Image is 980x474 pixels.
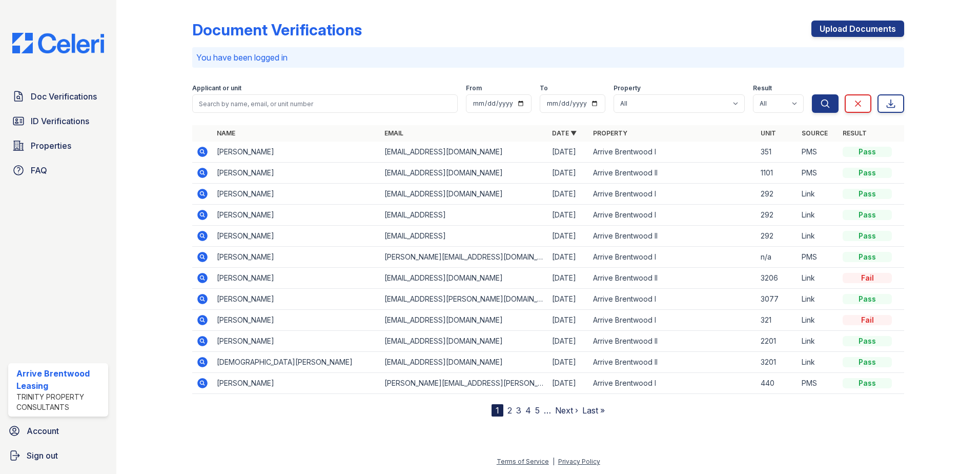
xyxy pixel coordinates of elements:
[589,310,757,331] td: Arrive Brentwood I
[843,357,892,367] div: Pass
[798,331,839,352] td: Link
[380,331,548,352] td: [EMAIL_ADDRESS][DOMAIN_NAME]
[589,331,757,352] td: Arrive Brentwood II
[798,205,839,226] td: Link
[516,405,521,416] a: 3
[558,458,600,465] a: Privacy Policy
[380,226,548,247] td: [EMAIL_ADDRESS]
[192,94,458,113] input: Search by name, email, or unit number
[196,51,900,64] p: You have been logged in
[31,140,71,152] span: Properties
[589,289,757,310] td: Arrive Brentwood I
[757,184,798,205] td: 292
[553,458,555,465] div: |
[492,404,503,417] div: 1
[614,84,641,92] label: Property
[497,458,549,465] a: Terms of Service
[589,268,757,289] td: Arrive Brentwood II
[213,373,380,394] td: [PERSON_NAME]
[843,252,892,262] div: Pass
[843,129,867,137] a: Result
[593,129,627,137] a: Property
[843,315,892,325] div: Fail
[548,247,589,268] td: [DATE]
[466,84,482,92] label: From
[843,273,892,283] div: Fail
[380,247,548,268] td: [PERSON_NAME][EMAIL_ADDRESS][DOMAIN_NAME]
[525,405,531,416] a: 4
[843,336,892,346] div: Pass
[380,289,548,310] td: [EMAIL_ADDRESS][PERSON_NAME][DOMAIN_NAME]
[8,86,108,107] a: Doc Verifications
[757,226,798,247] td: 292
[384,129,403,137] a: Email
[548,373,589,394] td: [DATE]
[843,378,892,388] div: Pass
[761,129,776,137] a: Unit
[798,226,839,247] td: Link
[757,247,798,268] td: n/a
[31,115,89,127] span: ID Verifications
[798,310,839,331] td: Link
[213,268,380,289] td: [PERSON_NAME]
[8,111,108,131] a: ID Verifications
[757,373,798,394] td: 440
[31,90,97,103] span: Doc Verifications
[843,147,892,157] div: Pass
[589,205,757,226] td: Arrive Brentwood I
[589,163,757,184] td: Arrive Brentwood II
[811,21,904,37] a: Upload Documents
[548,142,589,163] td: [DATE]
[507,405,512,416] a: 2
[582,405,605,416] a: Last »
[757,268,798,289] td: 3206
[798,163,839,184] td: PMS
[544,404,551,417] span: …
[380,205,548,226] td: [EMAIL_ADDRESS]
[4,421,112,441] a: Account
[380,163,548,184] td: [EMAIL_ADDRESS][DOMAIN_NAME]
[843,294,892,304] div: Pass
[380,352,548,373] td: [EMAIL_ADDRESS][DOMAIN_NAME]
[213,163,380,184] td: [PERSON_NAME]
[31,164,47,176] span: FAQ
[843,210,892,220] div: Pass
[192,21,362,39] div: Document Verifications
[213,331,380,352] td: [PERSON_NAME]
[757,289,798,310] td: 3077
[213,184,380,205] td: [PERSON_NAME]
[798,268,839,289] td: Link
[843,231,892,241] div: Pass
[380,268,548,289] td: [EMAIL_ADDRESS][DOMAIN_NAME]
[217,129,235,137] a: Name
[535,405,540,416] a: 5
[798,373,839,394] td: PMS
[753,84,772,92] label: Result
[213,247,380,268] td: [PERSON_NAME]
[8,160,108,181] a: FAQ
[380,373,548,394] td: [PERSON_NAME][EMAIL_ADDRESS][PERSON_NAME][DOMAIN_NAME]
[8,135,108,156] a: Properties
[589,184,757,205] td: Arrive Brentwood I
[798,184,839,205] td: Link
[380,310,548,331] td: [EMAIL_ADDRESS][DOMAIN_NAME]
[16,367,104,392] div: Arrive Brentwood Leasing
[798,352,839,373] td: Link
[589,247,757,268] td: Arrive Brentwood I
[757,352,798,373] td: 3201
[27,425,59,437] span: Account
[798,247,839,268] td: PMS
[589,142,757,163] td: Arrive Brentwood I
[213,226,380,247] td: [PERSON_NAME]
[380,184,548,205] td: [EMAIL_ADDRESS][DOMAIN_NAME]
[213,205,380,226] td: [PERSON_NAME]
[589,226,757,247] td: Arrive Brentwood II
[548,268,589,289] td: [DATE]
[540,84,548,92] label: To
[757,310,798,331] td: 321
[4,445,112,466] a: Sign out
[548,205,589,226] td: [DATE]
[213,352,380,373] td: [DEMOGRAPHIC_DATA][PERSON_NAME]
[589,373,757,394] td: Arrive Brentwood I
